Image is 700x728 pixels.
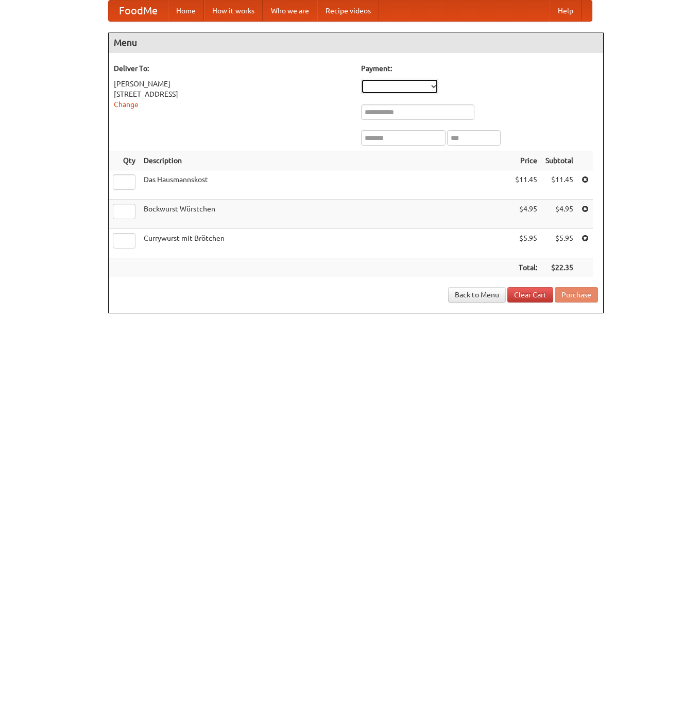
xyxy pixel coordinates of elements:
[114,63,351,74] h5: Deliver To:
[361,63,598,74] h5: Payment:
[204,1,263,21] a: How it works
[541,170,577,200] td: $11.45
[511,229,541,258] td: $5.95
[140,229,511,258] td: Currywurst mit Brötchen
[317,1,379,21] a: Recipe videos
[109,151,140,170] th: Qty
[140,151,511,170] th: Description
[511,151,541,170] th: Price
[555,287,598,303] button: Purchase
[541,229,577,258] td: $5.95
[550,1,582,21] a: Help
[168,1,204,21] a: Home
[114,79,351,89] div: [PERSON_NAME]
[140,200,511,229] td: Bockwurst Würstchen
[541,200,577,229] td: $4.95
[511,200,541,229] td: $4.95
[114,100,139,109] a: Change
[541,151,577,170] th: Subtotal
[507,287,553,303] a: Clear Cart
[511,170,541,200] td: $11.45
[263,1,317,21] a: Who we are
[448,287,506,303] a: Back to Menu
[511,258,541,277] th: Total:
[109,1,168,21] a: FoodMe
[140,170,511,200] td: Das Hausmannskost
[109,32,603,53] h4: Menu
[541,258,577,277] th: $22.35
[114,89,351,99] div: [STREET_ADDRESS]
